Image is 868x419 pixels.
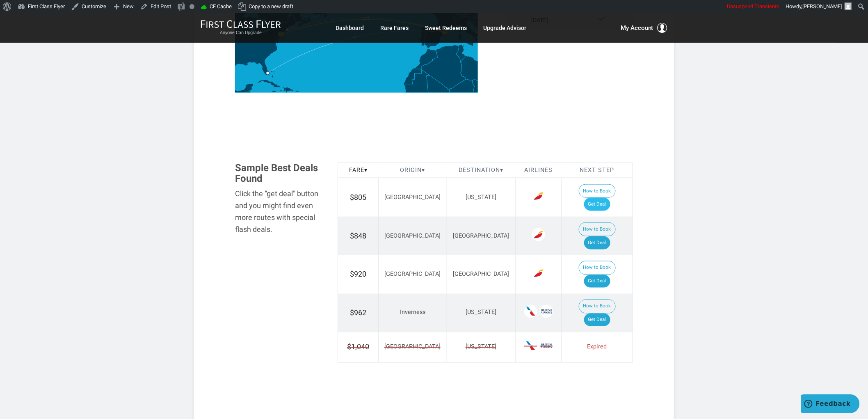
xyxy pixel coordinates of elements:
[296,91,299,92] path: Puerto Rico
[584,275,610,288] a: Get Deal
[338,163,379,178] th: Fare
[384,194,441,201] span: [GEOGRAPHIC_DATA]
[235,163,325,184] h3: Sample Best Deals Found
[412,49,438,69] path: Morocco
[562,163,633,178] th: Next Step
[414,76,450,110] path: Mali
[422,167,425,174] span: ▾
[235,188,325,235] div: Click the “get deal” button and you might find even more routes with special flash deals.
[532,228,545,241] span: Iberia
[201,20,281,36] a: First Class FlyerAnyone Can Upgrade
[483,21,526,35] a: Upgrade Advisor
[347,342,369,353] span: $1,040
[584,236,610,250] a: Get Deal
[404,69,422,85] path: Western Sahara
[579,184,616,198] button: How to Book
[621,23,667,33] button: My Account
[532,267,545,280] span: Iberia
[579,300,616,314] button: How to Book
[453,232,509,239] span: [GEOGRAPHIC_DATA]
[266,72,273,75] g: Miami
[584,198,610,211] a: Get Deal
[466,309,496,316] span: [US_STATE]
[447,163,515,178] th: Destination
[336,21,364,35] a: Dashboard
[280,87,286,92] path: Haiti
[384,343,441,352] span: [GEOGRAPHIC_DATA]
[524,305,537,318] span: American Airlines
[466,343,496,352] span: [US_STATE]
[540,305,553,318] span: British Airways
[803,3,842,9] span: [PERSON_NAME]
[350,193,366,201] span: $805
[425,21,467,35] a: Sweet Redeems
[540,339,553,353] span: British Airways
[384,271,441,278] span: [GEOGRAPHIC_DATA]
[400,309,425,316] span: Inverness
[584,314,610,327] a: Get Deal
[579,222,616,236] button: How to Book
[404,70,430,100] path: Mauritania
[621,23,653,33] span: My Account
[272,91,276,93] path: Jamaica
[350,231,366,240] span: $848
[379,163,447,178] th: Origin
[727,3,780,9] span: Unsuspend Transients
[380,21,409,35] a: Rare Fares
[350,309,366,317] span: $962
[500,167,503,174] span: ▾
[587,343,607,350] span: Expired
[579,261,616,275] button: How to Book
[453,271,509,278] span: [GEOGRAPHIC_DATA]
[420,31,427,46] path: Portugal
[457,45,466,63] path: Tunisia
[801,394,860,415] iframe: Opens a widget where you can find more information
[384,232,441,239] span: [GEOGRAPHIC_DATA]
[422,45,467,89] path: Algeria
[286,87,293,93] path: Dominican Republic
[515,163,562,178] th: Airlines
[364,167,368,174] span: ▾
[532,190,545,203] span: Iberia
[201,20,281,28] img: First Class Flyer
[201,30,281,36] small: Anyone Can Upgrade
[524,339,537,353] span: American Airlines
[466,194,496,201] span: [US_STATE]
[350,270,366,279] span: $920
